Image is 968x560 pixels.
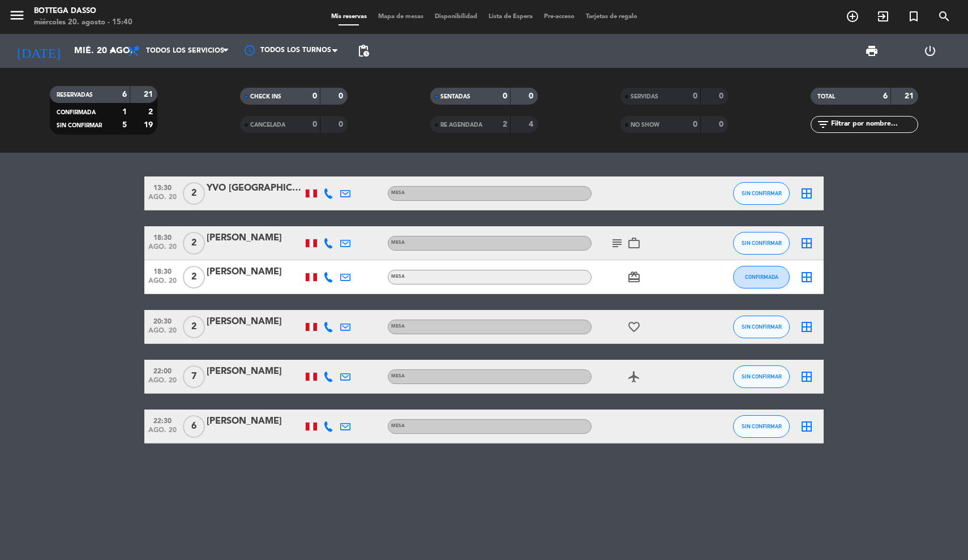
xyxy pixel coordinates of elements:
div: [PERSON_NAME] [207,414,303,429]
strong: 0 [693,120,697,128]
span: Mis reservas [325,14,372,20]
strong: 0 [312,120,317,128]
i: [DATE] [8,38,68,63]
button: SIN CONFIRMAR [733,182,790,205]
strong: 0 [503,92,507,100]
i: border_all [800,370,813,384]
span: SIN CONFIRMAR [742,373,782,380]
div: YVO [GEOGRAPHIC_DATA] [207,181,303,196]
div: LOG OUT [901,34,960,68]
span: ago. 20 [148,193,177,206]
span: Mesa [391,324,405,329]
button: SIN CONFIRMAR [733,415,790,438]
button: CONFIRMADA [733,266,790,288]
button: SIN CONFIRMAR [733,316,790,338]
span: RE AGENDADA [440,122,482,128]
i: turned_in_not [907,10,920,23]
div: [PERSON_NAME] [207,315,303,329]
span: print [865,44,879,58]
span: 20:30 [148,314,177,327]
span: SENTADAS [440,94,470,100]
i: subject [610,236,624,250]
span: Mapa de mesas [372,14,429,20]
i: arrow_drop_down [105,44,119,58]
span: 2 [183,182,205,205]
i: search [937,10,951,23]
span: Mesa [391,240,405,245]
div: [PERSON_NAME] [207,364,303,379]
div: Bottega Dasso [34,6,132,17]
strong: 2 [503,120,507,128]
strong: 0 [339,92,345,100]
strong: 0 [529,92,536,100]
span: 6 [183,415,205,438]
span: 2 [183,232,205,255]
span: Tarjetas de regalo [580,14,643,20]
i: menu [8,7,25,24]
strong: 21 [144,91,155,98]
span: CHECK INS [250,94,281,100]
i: border_all [800,236,813,250]
span: SERVIDAS [631,94,658,100]
strong: 0 [339,120,345,128]
i: add_circle_outline [846,10,859,23]
span: RESERVADAS [57,92,93,98]
i: border_all [800,420,813,433]
span: SIN CONFIRMAR [742,240,782,246]
strong: 21 [905,92,916,100]
span: SIN CONFIRMAR [742,190,782,196]
span: ago. 20 [148,243,177,256]
i: power_settings_new [923,44,937,58]
span: ago. 20 [148,427,177,440]
span: Mesa [391,191,405,195]
span: 18:30 [148,264,177,277]
i: airplanemode_active [627,370,641,384]
i: card_giftcard [627,270,641,284]
i: border_all [800,320,813,334]
span: TOTAL [817,94,835,100]
span: Mesa [391,374,405,378]
i: border_all [800,187,813,200]
button: menu [8,7,25,28]
span: Pre-acceso [538,14,580,20]
strong: 6 [122,91,127,98]
strong: 5 [122,121,127,129]
strong: 0 [719,120,726,128]
span: Mesa [391,424,405,428]
span: 13:30 [148,180,177,193]
span: SIN CONFIRMAR [742,423,782,429]
strong: 4 [529,120,536,128]
span: NO SHOW [631,122,659,128]
i: exit_to_app [876,10,890,23]
span: Todos los servicios [146,47,224,55]
span: 7 [183,365,205,388]
strong: 1 [122,108,127,116]
span: 2 [183,266,205,288]
i: favorite_border [627,320,641,334]
span: Disponibilidad [429,14,483,20]
span: CONFIRMADA [57,110,96,115]
span: CANCELADA [250,122,285,128]
strong: 2 [148,108,155,116]
button: SIN CONFIRMAR [733,365,790,388]
span: Lista de Espera [483,14,538,20]
span: 18:30 [148,230,177,243]
strong: 0 [719,92,726,100]
div: [PERSON_NAME] [207,265,303,279]
span: CONFIRMADA [745,274,778,280]
span: ago. 20 [148,377,177,390]
i: border_all [800,270,813,284]
span: SIN CONFIRMAR [57,123,102,128]
span: SIN CONFIRMAR [742,324,782,330]
strong: 19 [144,121,155,129]
i: filter_list [816,118,830,131]
span: 22:30 [148,413,177,427]
span: ago. 20 [148,277,177,290]
div: miércoles 20. agosto - 15:40 [34,17,132,28]
span: pending_actions [357,44,370,58]
span: 2 [183,316,205,338]
i: work_outline [627,236,641,250]
strong: 0 [693,92,697,100]
div: [PERSON_NAME] [207,231,303,245]
strong: 0 [312,92,317,100]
